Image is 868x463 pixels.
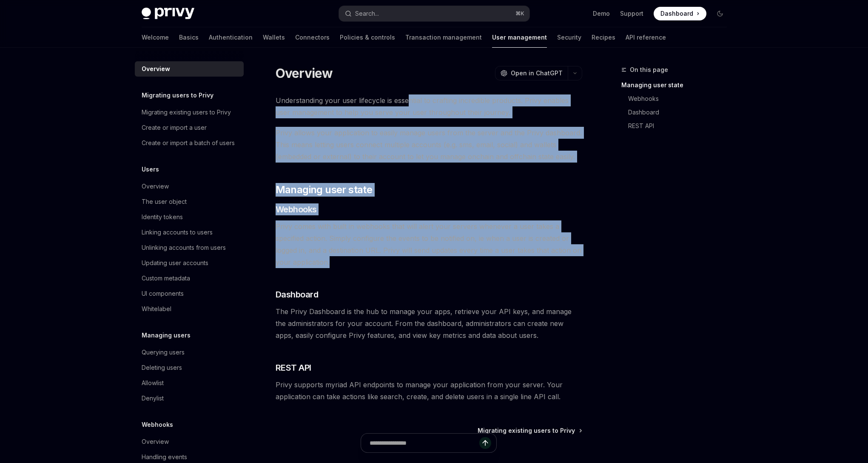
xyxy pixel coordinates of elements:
a: Demo [593,9,610,18]
h1: Overview [276,66,333,81]
a: REST API [628,119,734,133]
div: Identity tokens [142,212,183,222]
a: The user object [135,194,244,209]
a: Wallets [263,27,285,48]
a: Migrating existing users to Privy [135,105,244,120]
span: Privy allows your application to easily manage users from the server and the Privy dashboard. Thi... [276,127,582,163]
a: Authentication [209,27,253,48]
a: Denylist [135,391,244,406]
a: Allowlist [135,375,244,391]
h5: Users [142,164,159,174]
span: Understanding your user lifecycle is essential to crafting incredible products. Privy enables use... [276,94,582,118]
h5: Webhooks [142,420,173,430]
div: Denylist [142,393,164,403]
button: Open in ChatGPT [495,66,568,80]
a: Recipes [592,27,615,48]
a: Dashboard [628,106,734,119]
a: Policies & controls [340,27,395,48]
div: Overview [142,64,170,74]
a: Overview [135,61,244,77]
a: Migrating existing users to Privy [478,426,581,435]
a: Welcome [142,27,169,48]
span: Dashboard [660,9,693,18]
img: dark logo [142,8,194,20]
div: Create or import a batch of users [142,138,235,148]
a: Linking accounts to users [135,225,244,240]
a: Dashboard [654,7,706,20]
a: Whitelabel [135,301,244,317]
a: Overview [135,179,244,194]
div: Querying users [142,347,185,357]
a: Support [620,9,643,18]
span: REST API [276,362,311,374]
a: Transaction management [405,27,482,48]
div: UI components [142,289,184,299]
div: Overview [142,181,169,191]
div: Search... [355,9,379,19]
h5: Managing users [142,330,191,340]
span: Migrating existing users to Privy [478,426,575,435]
div: Create or import a user [142,123,207,133]
div: Linking accounts to users [142,227,213,237]
a: Overview [135,434,244,449]
div: Custom metadata [142,273,190,283]
div: Unlinking accounts from users [142,243,226,253]
a: Create or import a batch of users [135,135,244,151]
a: Basics [179,27,199,48]
span: Managing user state [276,183,373,197]
a: Create or import a user [135,120,244,135]
a: Unlinking accounts from users [135,240,244,255]
a: Security [557,27,581,48]
a: Updating user accounts [135,255,244,271]
span: The Privy Dashboard is the hub to manage your apps, retrieve your API keys, and manage the admini... [276,306,582,341]
a: Webhooks [628,92,734,106]
span: ⌘ K [515,10,524,17]
a: Identity tokens [135,209,244,225]
div: The user object [142,197,187,207]
span: Dashboard [276,289,319,300]
span: Privy comes with built in webhooks that will alert your servers whenever a user takes a specified... [276,220,582,268]
div: Updating user accounts [142,258,208,268]
a: Querying users [135,345,244,360]
div: Migrating existing users to Privy [142,107,231,117]
a: User management [492,27,547,48]
span: Webhooks [276,203,317,215]
button: Send message [479,437,491,449]
a: Deleting users [135,360,244,375]
a: Custom metadata [135,271,244,286]
button: Search...⌘K [339,6,529,21]
div: Deleting users [142,363,182,373]
a: UI components [135,286,244,301]
div: Handling events [142,452,187,462]
a: API reference [626,27,666,48]
span: On this page [630,65,668,75]
div: Overview [142,437,169,447]
span: Open in ChatGPT [511,69,563,77]
a: Connectors [295,27,330,48]
button: Toggle dark mode [713,7,727,20]
span: Privy supports myriad API endpoints to manage your application from your server. Your application... [276,379,582,403]
div: Allowlist [142,378,164,388]
div: Whitelabel [142,304,171,314]
h5: Migrating users to Privy [142,90,213,100]
a: Managing user state [621,78,734,92]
